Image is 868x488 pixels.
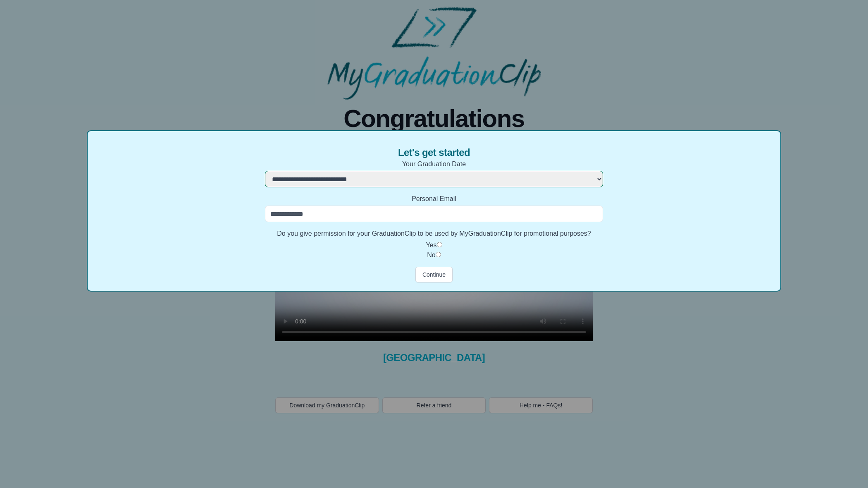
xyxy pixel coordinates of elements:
label: No [427,251,435,258]
label: Do you give permission for your GraduationClip to be used by MyGraduationClip for promotional pur... [265,229,603,239]
label: Your Graduation Date [265,159,603,169]
button: Continue [415,267,453,282]
label: Personal Email [265,194,603,204]
label: Yes [426,242,436,249]
span: Let's get started [398,146,470,159]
